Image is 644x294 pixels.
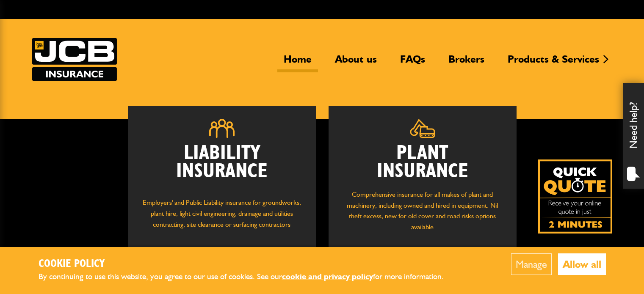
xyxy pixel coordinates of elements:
h2: Cookie Policy [39,258,458,271]
a: Home [277,53,318,72]
img: Quick Quote [538,159,612,234]
a: Products & Services [501,53,605,72]
p: Annual Cover [429,245,500,256]
a: Get your insurance quote isn just 2-minutes [538,159,612,234]
h2: Liability Insurance [141,144,303,189]
p: Employers' and Public Liability insurance for groundworks, plant hire, light civil engineering, d... [141,197,303,238]
button: Manage [511,253,552,275]
a: Brokers [442,53,491,72]
img: JCB Insurance Services logo [32,38,117,81]
a: cookie and privacy policy [282,272,373,281]
a: JCB Insurance Services [32,38,117,81]
p: Short Term Cover [345,245,416,256]
button: Allow all [558,253,606,275]
a: FAQs [394,53,431,72]
p: Comprehensive insurance for all makes of plant and machinery, including owned and hired in equipm... [341,189,504,232]
div: Need help? [623,83,644,189]
h2: Plant Insurance [341,144,504,181]
a: About us [329,53,383,72]
p: By continuing to use this website, you agree to our use of cookies. See our for more information. [39,270,458,283]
